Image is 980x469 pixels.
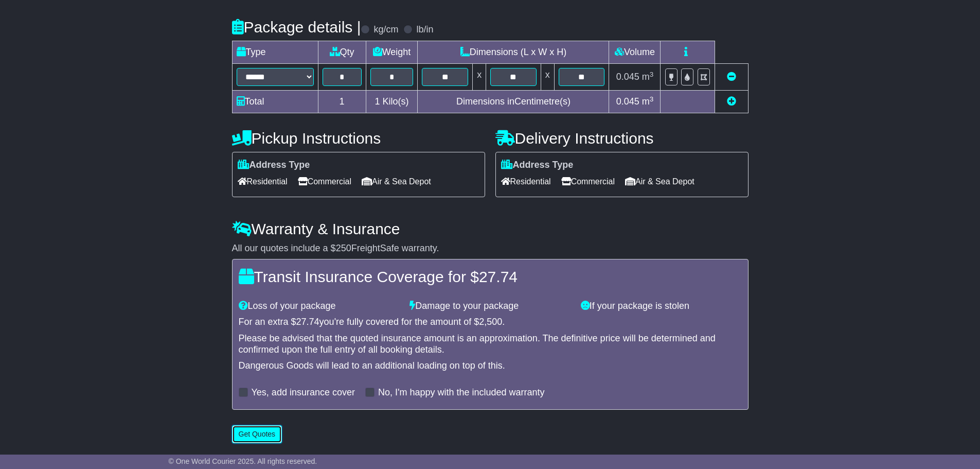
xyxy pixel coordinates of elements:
div: Loss of your package [234,301,405,312]
span: m [642,96,654,107]
span: 1 [375,96,380,107]
div: If your package is stolen [576,301,747,312]
div: For an extra $ you're fully covered for the amount of $ . [239,317,742,328]
span: © One World Courier 2025. All rights reserved. [169,457,317,465]
h4: Package details | [232,19,361,36]
div: Please be advised that the quoted insurance amount is an approximation. The definitive price will... [239,333,742,355]
td: Type [232,41,318,64]
label: Address Type [238,160,310,171]
button: Get Quotes [232,425,282,443]
span: 250 [336,243,351,253]
span: 2,500 [479,317,502,327]
span: 0.045 [616,96,639,107]
span: Commercial [298,173,351,189]
td: Total [232,91,318,113]
span: Residential [501,173,551,189]
td: 1 [318,91,366,113]
td: x [541,64,554,91]
span: Air & Sea Depot [362,173,431,189]
div: All our quotes include a $ FreightSafe warranty. [232,243,749,254]
td: x [473,64,486,91]
td: Kilo(s) [366,91,418,113]
span: 0.045 [616,72,639,82]
div: Dangerous Goods will lead to an additional loading on top of this. [239,360,742,372]
div: Damage to your package [404,301,576,312]
td: Dimensions (L x W x H) [418,41,609,64]
td: Volume [609,41,661,64]
h4: Transit Insurance Coverage for $ [239,268,742,285]
td: Dimensions in Centimetre(s) [418,91,609,113]
label: lb/in [416,24,433,36]
a: Add new item [727,96,736,107]
span: 27.74 [479,268,518,285]
sup: 3 [650,95,654,103]
label: Address Type [501,160,574,171]
h4: Delivery Instructions [495,130,749,147]
h4: Warranty & Insurance [232,220,749,237]
td: Qty [318,41,366,64]
h4: Pickup Instructions [232,130,485,147]
span: Air & Sea Depot [625,173,694,189]
span: Residential [238,173,288,189]
label: kg/cm [373,24,398,36]
span: 27.74 [296,317,319,327]
label: Yes, add insurance cover [252,387,355,398]
td: Weight [366,41,418,64]
span: m [642,72,654,82]
sup: 3 [650,71,654,78]
a: Remove this item [727,72,736,82]
span: Commercial [561,173,615,189]
label: No, I'm happy with the included warranty [378,387,545,398]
